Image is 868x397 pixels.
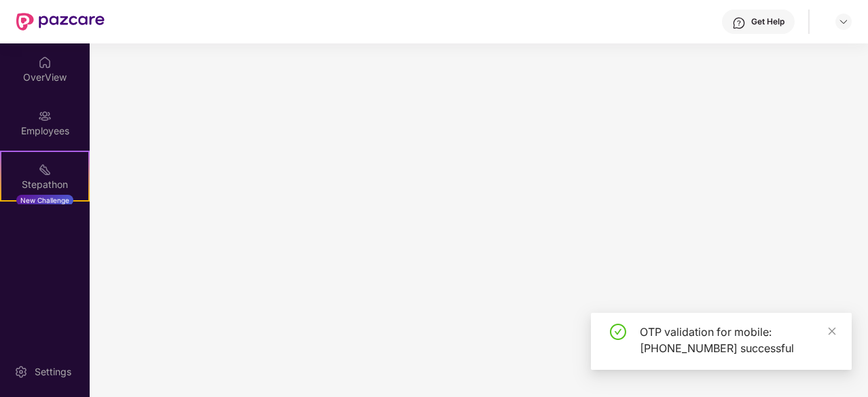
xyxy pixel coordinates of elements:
[38,109,52,123] img: svg+xml;base64,PHN2ZyBpZD0iRW1wbG95ZWVzIiB4bWxucz0iaHR0cDovL3d3dy53My5vcmcvMjAwMC9zdmciIHdpZHRoPS...
[1,178,88,191] div: Stepathon
[38,56,52,69] img: svg+xml;base64,PHN2ZyBpZD0iSG9tZSIgeG1sbnM9Imh0dHA6Ly93d3cudzMub3JnLzIwMDAvc3ZnIiB3aWR0aD0iMjAiIG...
[38,163,52,176] img: svg+xml;base64,PHN2ZyB4bWxucz0iaHR0cDovL3d3dy53My5vcmcvMjAwMC9zdmciIHdpZHRoPSIyMSIgaGVpZ2h0PSIyMC...
[31,365,75,379] div: Settings
[827,326,837,336] span: close
[14,365,28,379] img: svg+xml;base64,PHN2ZyBpZD0iU2V0dGluZy0yMHgyMCIgeG1sbnM9Imh0dHA6Ly93d3cudzMub3JnLzIwMDAvc3ZnIiB3aW...
[16,13,105,31] img: New Pazcare Logo
[16,195,73,206] div: New Challenge
[610,324,626,340] span: check-circle
[640,324,835,356] div: OTP validation for mobile: [PHONE_NUMBER] successful
[751,16,784,27] div: Get Help
[732,16,746,30] img: svg+xml;base64,PHN2ZyBpZD0iSGVscC0zMngzMiIgeG1sbnM9Imh0dHA6Ly93d3cudzMub3JnLzIwMDAvc3ZnIiB3aWR0aD...
[838,16,849,27] img: svg+xml;base64,PHN2ZyBpZD0iRHJvcGRvd24tMzJ4MzIiIHhtbG5zPSJodHRwOi8vd3d3LnczLm9yZy8yMDAwL3N2ZyIgd2...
